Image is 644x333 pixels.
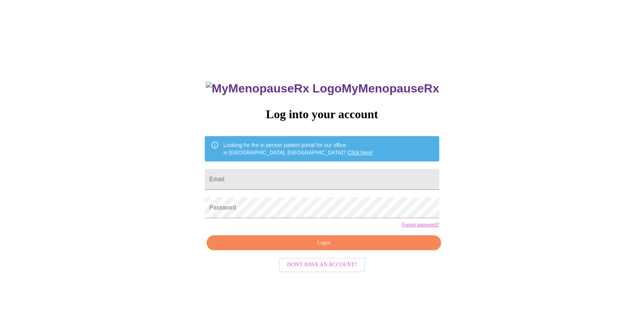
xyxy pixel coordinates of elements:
[206,82,342,95] img: MyMenopauseRx Logo
[287,260,357,270] span: Don't have an account?
[402,222,439,228] a: Forgot password?
[207,235,441,251] button: Login
[277,261,367,267] a: Don't have an account?
[348,150,373,155] a: Click here!
[215,238,432,248] span: Login
[205,107,439,121] h3: Log into your account
[223,138,373,159] div: Looking for the in person patient portal for our office in [GEOGRAPHIC_DATA], [GEOGRAPHIC_DATA]?
[206,82,439,95] h3: MyMenopauseRx
[279,258,365,272] button: Don't have an account?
